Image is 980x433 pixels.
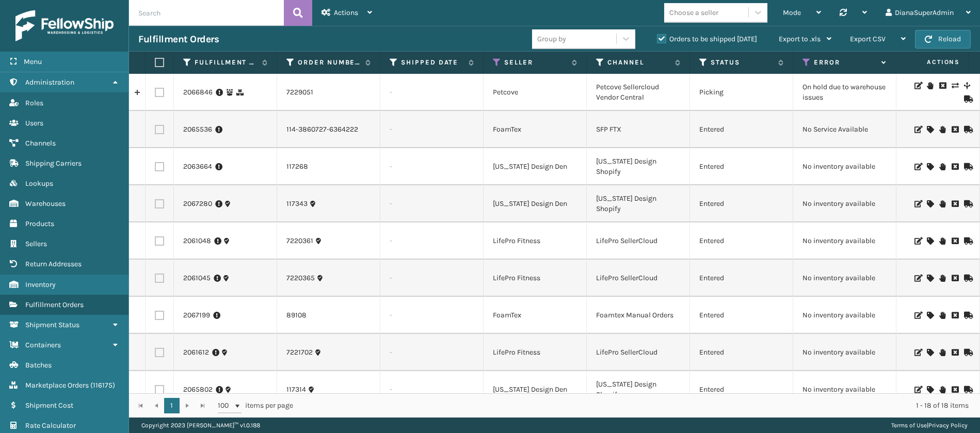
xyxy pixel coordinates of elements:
[657,35,757,43] label: Orders to be shipped [DATE]
[939,237,945,245] i: On Hold
[25,78,74,87] span: Administration
[380,260,484,297] td: -
[587,371,690,408] td: [US_STATE] Design Shopify
[914,237,921,245] i: Edit
[939,200,945,207] i: On Hold
[25,119,43,127] span: Users
[380,297,484,334] td: -
[928,422,968,429] a: Privacy Policy
[484,222,587,260] td: LifePro Fitness
[927,200,933,207] i: Assign Carrier and Warehouse
[952,126,958,133] i: Cancel Fulfillment Order
[952,163,958,170] i: Cancel Fulfillment Order
[690,260,793,297] td: Entered
[380,74,484,111] td: -
[690,334,793,371] td: Entered
[939,312,945,319] i: On Hold
[218,400,233,411] span: 100
[484,371,587,408] td: [US_STATE] Design Den
[380,111,484,148] td: -
[587,297,690,334] td: Foamtex Manual Orders
[286,273,315,283] a: 7220365
[24,57,42,66] span: Menu
[690,185,793,222] td: Entered
[952,349,958,356] i: Cancel Fulfillment Order
[793,222,896,260] td: No inventory available
[380,148,484,185] td: -
[914,126,921,133] i: Edit
[952,275,958,282] i: Cancel Fulfillment Order
[286,162,308,172] a: 117268
[183,124,212,135] a: 2065536
[380,222,484,260] td: -
[484,334,587,371] td: LifePro Fitness
[286,87,313,98] a: 7229051
[964,386,970,393] i: Mark as Shipped
[25,219,54,228] span: Products
[183,273,211,283] a: 2061045
[298,58,360,67] label: Order Number
[587,111,690,148] td: SFP FTX
[914,386,921,393] i: Edit
[690,148,793,185] td: Entered
[25,401,73,410] span: Shipment Cost
[164,398,180,413] a: 1
[793,334,896,371] td: No inventory available
[25,239,47,248] span: Sellers
[25,159,82,168] span: Shipping Carriers
[952,237,958,245] i: Cancel Fulfillment Order
[380,334,484,371] td: -
[891,422,927,429] a: Terms of Use
[183,87,213,98] a: 2066846
[891,418,968,433] div: |
[914,349,921,356] i: Edit
[927,386,933,393] i: Assign Carrier and Warehouse
[793,371,896,408] td: No inventory available
[484,74,587,111] td: Petcove
[25,139,56,148] span: Channels
[914,82,921,89] i: Edit
[793,111,896,148] td: No Service Available
[927,237,933,245] i: Assign Carrier and Warehouse
[141,418,260,433] p: Copyright 2023 [PERSON_NAME]™ v 1.0.188
[587,334,690,371] td: LifePro SellerCloud
[90,381,115,390] span: ( 116175 )
[25,320,79,329] span: Shipment Status
[15,10,114,41] img: logo
[380,185,484,222] td: -
[964,275,970,282] i: Mark as Shipped
[939,349,945,356] i: On Hold
[286,124,358,135] a: 114-3860727-6364222
[690,371,793,408] td: Entered
[939,386,945,393] i: On Hold
[964,349,970,356] i: Mark as Shipped
[927,275,933,282] i: Assign Carrier and Warehouse
[25,421,76,430] span: Rate Calculator
[25,179,53,188] span: Lookups
[138,33,219,45] h3: Fulfillment Orders
[914,312,921,319] i: Edit
[183,199,212,209] a: 2067280
[25,99,43,107] span: Roles
[690,111,793,148] td: Entered
[914,163,921,170] i: Edit
[286,347,313,358] a: 7221702
[401,58,463,67] label: Shipped Date
[939,163,945,170] i: On Hold
[183,384,213,395] a: 2065802
[537,34,566,44] div: Group by
[927,126,933,133] i: Assign Carrier and Warehouse
[587,148,690,185] td: [US_STATE] Design Shopify
[711,58,773,67] label: Status
[587,74,690,111] td: Petcove Sellercloud Vendor Central
[380,371,484,408] td: -
[793,297,896,334] td: No inventory available
[793,185,896,222] td: No inventory available
[939,82,945,89] i: Cancel Fulfillment Order
[793,260,896,297] td: No inventory available
[25,280,56,289] span: Inventory
[964,200,970,207] i: Mark as Shipped
[286,310,307,320] a: 89108
[25,381,89,390] span: Marketplace Orders
[607,58,670,67] label: Channel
